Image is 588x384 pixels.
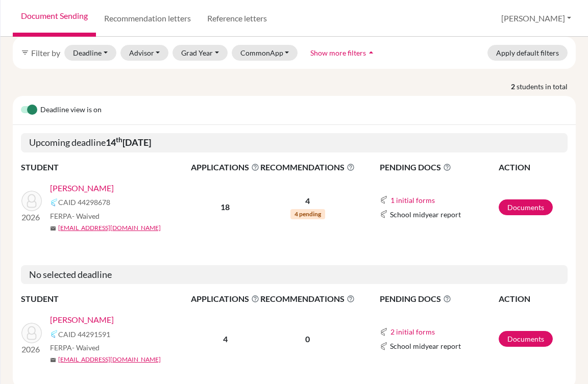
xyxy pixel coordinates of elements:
[390,326,435,338] button: 2 initial forms
[260,293,355,305] span: RECOMMENDATIONS
[58,197,110,208] span: CAID 44298678
[260,195,355,207] p: 4
[499,331,553,347] a: Documents
[498,292,568,305] th: ACTION
[106,137,151,148] b: 14 [DATE]
[290,209,325,219] span: 4 pending
[64,45,116,61] button: Deadline
[517,81,576,92] span: students in total
[380,293,498,305] span: PENDING DOCS
[50,225,56,232] span: mail
[21,343,42,355] p: 2026
[191,161,259,173] span: APPLICATIONS
[116,136,122,144] sup: th
[487,45,568,61] button: Apply default filters
[21,133,568,152] h5: Upcoming deadline
[50,342,100,353] span: FERPA
[497,9,576,28] button: [PERSON_NAME]
[498,161,568,174] th: ACTION
[223,334,228,344] b: 4
[390,194,435,206] button: 1 initial forms
[72,212,100,220] span: - Waived
[390,341,461,351] span: School midyear report
[50,182,114,194] a: [PERSON_NAME]
[21,191,42,211] img: Simon, Michaela
[21,161,190,174] th: STUDENT
[366,47,376,58] i: arrow_drop_up
[50,211,100,221] span: FERPA
[40,104,102,116] span: Deadline view is on
[173,45,228,61] button: Grad Year
[21,292,190,305] th: STUDENT
[31,48,60,58] span: Filter by
[21,265,568,285] h5: No selected deadline
[380,161,498,173] span: PENDING DOCS
[21,323,42,343] img: Wehmeyer, Michael
[380,210,388,218] img: Common App logo
[50,330,58,338] img: Common App logo
[21,48,29,57] i: filter_list
[499,199,553,215] a: Documents
[120,45,169,61] button: Advisor
[50,198,58,207] img: Common App logo
[380,328,388,336] img: Common App logo
[390,209,461,220] span: School midyear report
[380,196,388,204] img: Common App logo
[260,333,355,345] p: 0
[50,357,56,363] span: mail
[58,223,161,233] a: [EMAIL_ADDRESS][DOMAIN_NAME]
[310,48,366,57] span: Show more filters
[260,161,355,173] span: RECOMMENDATIONS
[232,45,298,61] button: CommonApp
[58,329,110,340] span: CAID 44291591
[380,342,388,350] img: Common App logo
[302,45,385,61] button: Show more filtersarrow_drop_up
[72,343,100,352] span: - Waived
[191,293,259,305] span: APPLICATIONS
[220,202,230,212] b: 18
[21,211,42,223] p: 2026
[58,355,161,364] a: [EMAIL_ADDRESS][DOMAIN_NAME]
[511,81,517,92] strong: 2
[50,314,114,326] a: [PERSON_NAME]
